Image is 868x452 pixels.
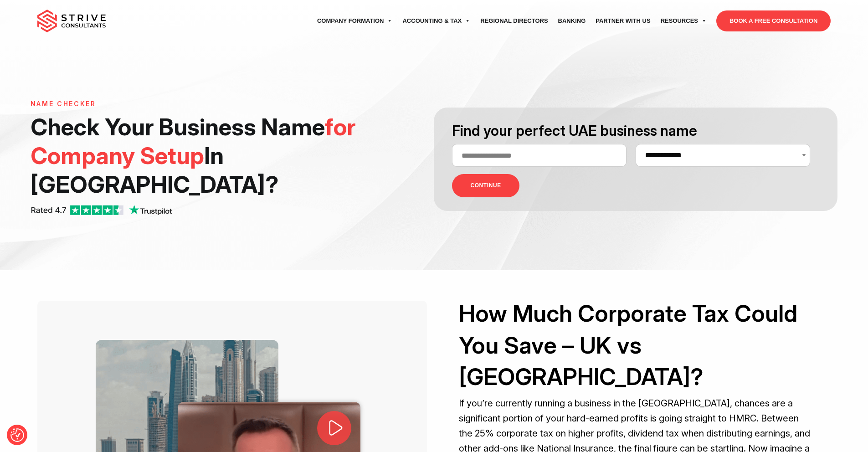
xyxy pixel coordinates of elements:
[591,8,655,34] a: Partner with Us
[312,8,398,34] a: Company Formation
[31,100,378,108] h6: Name Checker
[475,8,553,34] a: Regional Directors
[452,174,519,197] button: CONTINUE
[716,10,831,31] a: BOOK A FREE CONSULTATION
[31,113,378,199] h1: Check Your Business Name In [GEOGRAPHIC_DATA] ?
[459,298,812,392] h2: How Much Corporate Tax Could You Save – UK vs [GEOGRAPHIC_DATA]?
[37,10,106,32] img: main-logo.svg
[656,8,712,34] a: Resources
[10,428,24,442] img: Revisit consent button
[10,428,24,442] button: Consent Preferences
[553,8,591,34] a: Banking
[452,121,819,140] h3: Find your perfect UAE business name
[397,8,475,34] a: Accounting & Tax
